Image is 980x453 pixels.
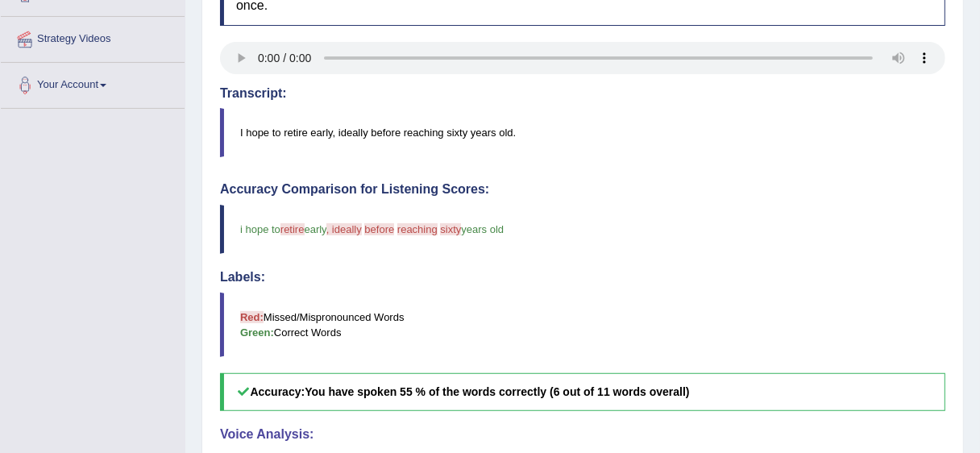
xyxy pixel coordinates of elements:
[364,223,394,235] span: before
[220,182,945,197] h4: Accuracy Comparison for Listening Scores:
[240,311,264,323] b: Red:
[397,223,438,235] span: reaching
[280,223,305,235] span: retire
[461,223,504,235] span: years old
[305,385,689,398] b: You have spoken 55 % of the words correctly (6 out of 11 words overall)
[220,373,945,411] h5: Accuracy:
[440,223,461,235] span: sixty
[220,293,945,357] blockquote: Missed/Mispronounced Words Correct Words
[240,223,280,235] span: i hope to
[1,17,185,57] a: Strategy Videos
[220,427,945,442] h4: Voice Analysis:
[220,108,945,157] blockquote: I hope to retire early, ideally before reaching sixty years old.
[305,223,326,235] span: early
[240,326,274,339] b: Green:
[220,270,945,285] h4: Labels:
[326,223,362,235] span: , ideally
[220,86,945,101] h4: Transcript:
[1,63,185,103] a: Your Account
